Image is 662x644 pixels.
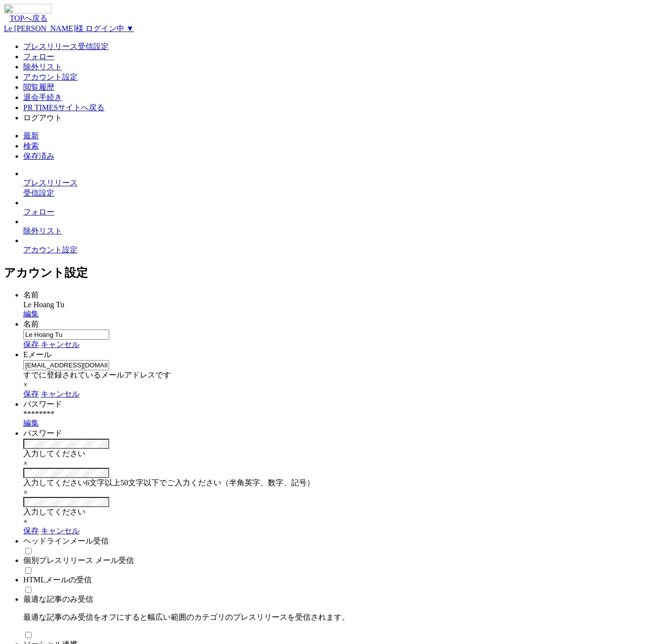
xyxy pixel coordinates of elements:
img: arrow.png [4,15,10,21]
a: フォロー [23,208,54,216]
span: × [23,380,28,389]
a: 保存 [23,340,39,348]
a: キャンセル [41,390,80,398]
span: × [23,459,28,467]
a: プレスリリース受信設定 [23,42,109,50]
a: キャンセル [41,527,80,535]
div: ヘッドラインメール受信 [23,536,658,546]
img: logo.png [4,4,51,14]
div: 個別プレスリリース メール受信 [23,556,658,566]
div: Le Hoang Tu [23,300,658,309]
span: すでに登録されているメールアドレスです [23,371,171,379]
a: プレスリリース受信設定 [23,179,78,197]
span: 入力してください [23,449,85,458]
a: ログアウト [23,114,62,122]
a: 最新 [23,132,39,140]
h2: アカウント設定 [4,265,658,281]
a: 編集 [23,419,39,427]
a: アカウント設定 [23,73,78,81]
div: パスワード [23,429,658,439]
a: 検索 [23,142,39,150]
div: パスワード [23,399,658,410]
span: × [23,517,28,526]
div: Eメール [23,350,658,360]
span: × [23,488,28,496]
a: 退会手続き [23,93,62,101]
a: 閲覧履歴 [23,83,54,91]
a: キャンセル [41,340,80,348]
a: フォロー [23,52,54,61]
a: 保存済み [23,152,54,160]
span: 入力してください [23,508,85,516]
a: 除外リスト [23,227,62,235]
p: 最適な記事のみ受信をオフにすると幅広い範囲のカテゴリのプレスリリースを受信されます。 [23,612,658,623]
a: 保存 [23,390,39,398]
a: アカウント設定 [23,246,78,254]
a: 除外リスト [23,63,62,71]
span: 6文字以上50文字以下でご入力ください（半角英字、数字、記号） [85,479,314,487]
div: 名前 [23,290,658,300]
span: Le [PERSON_NAME] [4,24,76,33]
a: PR TIMESサイトへ戻る [23,103,104,112]
a: 編集 [23,310,39,318]
a: TOPへ戻る [4,14,48,22]
div: 最適な記事のみ受信 [23,594,658,623]
span: 入力してください [23,479,85,487]
div: 名前 [23,319,658,330]
a: Le [PERSON_NAME]様 ログイン中 ▼ [4,24,134,33]
a: 保存 [23,527,39,535]
div: HTMLメールの受信 [23,575,658,585]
